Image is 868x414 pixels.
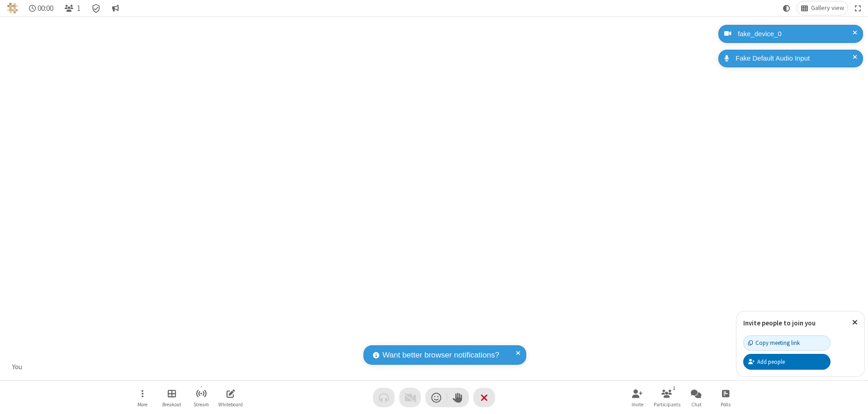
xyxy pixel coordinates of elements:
[193,402,209,407] span: Stream
[670,384,678,392] div: 1
[473,388,495,407] button: End or leave meeting
[691,402,702,407] span: Chat
[425,388,447,407] button: Send a reaction
[373,388,395,407] button: Audio problem - check your Internet connection or call by phone
[158,385,185,410] button: Manage Breakout Rooms
[732,53,856,64] div: Fake Default Audio Input
[624,385,651,410] button: Invite participants (⌘+Shift+I)
[743,335,830,351] button: Copy meeting link
[654,402,680,407] span: Participants
[25,1,57,15] div: Timer
[399,388,421,407] button: Video
[9,362,26,372] div: You
[218,402,243,407] span: Whiteboard
[797,1,848,15] button: Change layout
[447,388,469,407] button: Raise hand
[61,1,84,15] button: Open participant list
[851,1,865,15] button: Fullscreen
[712,385,739,410] button: Open poll
[748,339,800,347] div: Copy meeting link
[721,402,731,407] span: Polls
[743,319,816,327] label: Invite people to join you
[137,402,147,407] span: More
[77,4,80,13] span: 1
[683,385,710,410] button: Open chat
[108,1,123,15] button: Conversation
[743,354,830,369] button: Add people
[129,385,156,410] button: Open menu
[653,385,680,410] button: Open participant list
[632,402,643,407] span: Invite
[779,1,794,15] button: Using system theme
[38,4,53,13] span: 00:00
[382,349,499,361] span: Want better browser notifications?
[735,29,856,39] div: fake_device_0
[162,402,181,407] span: Breakout
[188,385,215,410] button: Start streaming
[845,311,864,334] button: Close popover
[7,3,18,14] img: QA Selenium DO NOT DELETE OR CHANGE
[811,5,844,12] span: Gallery view
[88,1,105,15] div: Meeting details Encryption enabled
[217,385,244,410] button: Open shared whiteboard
